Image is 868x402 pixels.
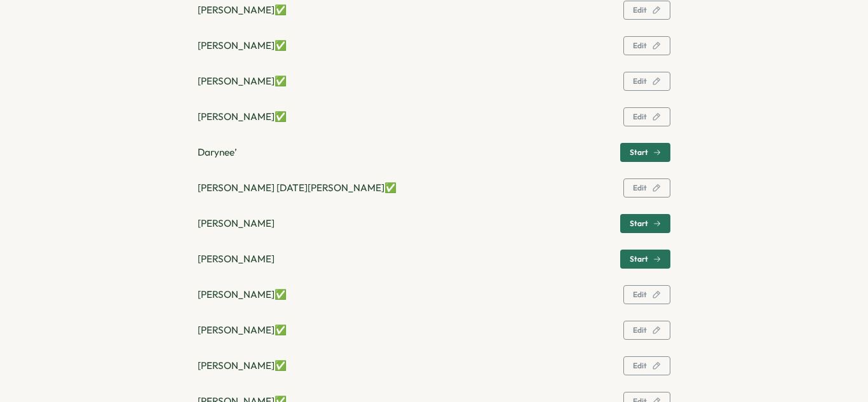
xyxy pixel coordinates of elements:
span: Start [630,255,648,263]
p: [PERSON_NAME] [198,252,275,266]
button: Edit [623,1,670,20]
button: Edit [623,107,670,126]
p: Darynee’ [198,145,237,159]
button: Edit [623,72,670,91]
button: Edit [623,321,670,340]
button: Edit [623,36,670,55]
p: [PERSON_NAME] ✅ [198,288,287,302]
span: Edit [633,291,647,298]
button: Start [620,250,670,269]
p: [PERSON_NAME] ✅ [198,110,287,124]
p: [PERSON_NAME] ✅ [198,3,287,17]
span: Edit [633,326,647,334]
span: Edit [633,77,647,85]
span: Edit [633,184,647,192]
p: [PERSON_NAME] [DATE][PERSON_NAME] ✅ [198,181,397,195]
p: [PERSON_NAME] ✅ [198,39,287,53]
span: Edit [633,362,647,370]
span: Start [630,220,648,227]
button: Start [620,214,670,233]
span: Edit [633,42,647,50]
span: Start [630,149,648,156]
button: Edit [623,178,670,198]
button: Start [620,143,670,162]
button: Edit [623,285,670,304]
span: Edit [633,113,647,121]
p: [PERSON_NAME] ✅ [198,74,287,88]
p: [PERSON_NAME] ✅ [198,359,287,373]
span: Edit [633,6,647,14]
p: [PERSON_NAME] [198,217,275,231]
button: Edit [623,356,670,375]
p: [PERSON_NAME] ✅ [198,323,287,337]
